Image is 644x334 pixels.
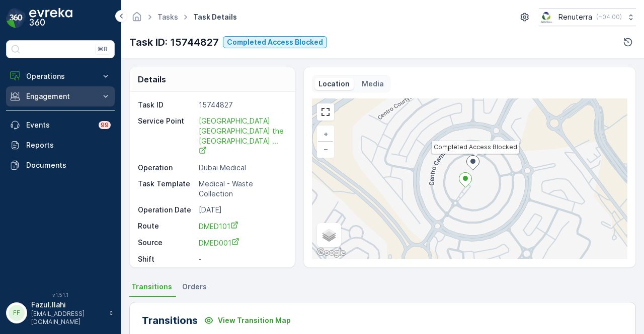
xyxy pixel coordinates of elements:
[199,238,284,248] a: DMED001
[129,35,219,50] p: Task ID: 15744827
[227,37,323,47] p: Completed Access Blocked
[138,205,195,215] p: Operation Date
[131,15,142,24] a: Homepage
[9,305,25,321] div: FF
[101,121,109,129] p: 99
[138,238,195,248] p: Source
[26,91,95,101] p: Engagement
[6,300,115,326] button: FFFazul.Ilahi[EMAIL_ADDRESS][DOMAIN_NAME]
[138,179,195,199] p: Task Template
[191,12,239,22] span: Task Details
[558,12,592,22] p: Renuterra
[6,135,115,155] a: Reports
[596,13,622,21] p: ( +04:00 )
[138,163,195,173] p: Operation
[131,282,172,292] span: Transitions
[318,79,350,89] p: Location
[539,12,554,23] img: Screenshot_2024-07-26_at_13.33.01.png
[199,116,286,156] a: Dubai London the Villa Clinic ...
[138,73,166,85] p: Details
[26,140,111,150] p: Reports
[318,104,333,120] a: View Fullscreen
[199,163,284,173] p: Dubai Medical
[218,315,291,325] p: View Transition Map
[199,100,284,110] p: 15744827
[223,36,327,48] button: Completed Access Blocked
[318,142,333,157] a: Zoom Out
[157,13,178,21] a: Tasks
[539,8,636,26] button: Renuterra(+04:00)
[199,117,286,156] span: [GEOGRAPHIC_DATA] [GEOGRAPHIC_DATA] the [GEOGRAPHIC_DATA] ...
[318,224,340,246] a: Layers
[314,246,348,259] a: Open this area in Google Maps (opens a new window)
[138,100,195,110] p: Task ID
[26,71,95,81] p: Operations
[199,179,284,199] p: Medical - Waste Collection
[31,310,104,326] p: [EMAIL_ADDRESS][DOMAIN_NAME]
[26,120,93,130] p: Events
[142,313,198,328] p: Transitions
[182,282,207,292] span: Orders
[6,292,115,298] span: v 1.51.1
[138,116,195,157] p: Service Point
[318,127,333,142] a: Zoom In
[138,221,195,232] p: Route
[362,79,384,89] p: Media
[199,254,284,264] p: -
[6,86,115,106] button: Engagement
[199,239,239,247] span: DMED001
[6,8,26,28] img: logo
[6,155,115,175] a: Documents
[6,115,115,135] a: Events99
[324,145,329,153] span: −
[31,300,104,310] p: Fazul.Ilahi
[324,130,328,138] span: +
[29,8,72,28] img: logo_dark-DEwI_e13.png
[6,66,115,86] button: Operations
[199,222,238,231] span: DMED101
[98,45,108,53] p: ⌘B
[198,312,297,328] button: View Transition Map
[199,221,284,232] a: DMED101
[314,246,348,259] img: Google
[26,160,111,170] p: Documents
[138,254,195,264] p: Shift
[199,205,284,215] p: [DATE]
